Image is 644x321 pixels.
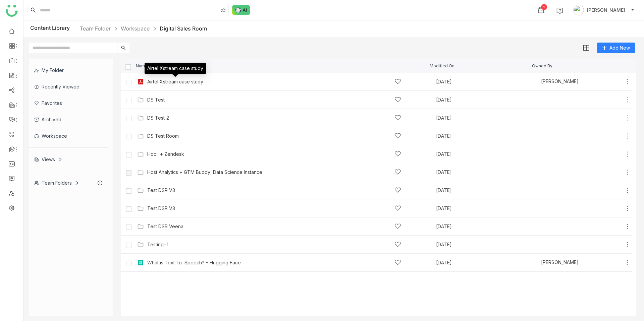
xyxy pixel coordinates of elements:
div: [PERSON_NAME] [532,78,579,85]
a: Workspace [121,25,150,32]
img: Folder [137,205,144,212]
img: Folder [137,133,144,139]
div: [DATE] [436,206,532,211]
div: [PERSON_NAME] [532,259,579,266]
div: [DATE] [436,116,532,120]
div: [DATE] [436,152,532,156]
img: 645090ea6b2d153120ef2a28 [532,78,538,85]
img: search-type.svg [220,8,226,13]
a: DS Test Room [147,133,179,139]
img: Folder [137,187,144,194]
div: [DATE] [436,134,532,138]
a: Hooli + Zendesk [147,151,184,157]
img: help.svg [556,7,563,14]
div: Content Library [30,24,207,33]
a: Digital Sales Room [160,25,207,32]
div: [DATE] [436,224,532,229]
div: [DATE] [436,260,532,265]
div: 1 [541,4,547,10]
div: Recently Viewed [29,78,108,95]
a: DS Test 2 [147,115,169,121]
a: What is Text-to-Speech? - Hugging Face [147,260,241,265]
div: My Folder [29,62,108,78]
img: Folder [137,241,144,248]
div: [DATE] [436,79,532,84]
img: ask-buddy-normal.svg [232,5,250,15]
div: Views [34,156,62,162]
div: Favorites [29,95,108,111]
a: Team Folder [80,25,111,32]
a: Test DSR V3 [147,188,175,193]
button: Add New [597,43,635,53]
img: avatar [573,5,584,15]
img: 619b7b4f13e9234403e7079e [532,259,538,266]
span: Owned By [532,64,552,68]
img: Folder [137,169,144,176]
a: Testing-1 [147,242,169,247]
img: grid.svg [583,45,589,51]
a: Airtel Xstream case study [147,79,203,84]
img: Folder [137,115,144,121]
span: Add New [609,44,630,52]
div: [DATE] [436,170,532,175]
div: [DATE] [436,188,532,193]
div: [DATE] [436,242,532,247]
img: arrow-up.svg [149,63,154,68]
span: [PERSON_NAME] [587,6,625,14]
div: [DATE] [436,98,532,102]
img: Folder [137,223,144,230]
img: Folder [137,97,144,103]
a: DS Test [147,97,165,103]
div: Team Folders [34,180,79,186]
div: Workspace [29,128,108,144]
img: logo [6,5,18,17]
a: Test DSR Veena [147,224,183,229]
a: Test DSR V3 [147,206,175,211]
img: article.svg [137,259,144,266]
span: Modified On [430,64,454,68]
img: Folder [137,151,144,157]
img: pdf.svg [137,78,144,85]
span: Name [136,64,154,68]
div: Archived [29,111,108,128]
button: [PERSON_NAME] [572,5,636,15]
a: Host Analytics + GTM Buddy, Data Science Instance [147,170,262,175]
